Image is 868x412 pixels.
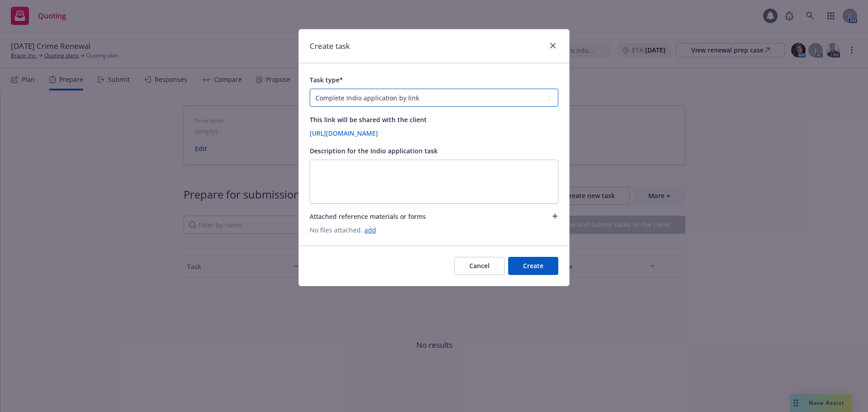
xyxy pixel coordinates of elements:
h1: Create task [310,40,350,52]
span: Task type* [310,76,343,84]
span: Description for the Indio application task [310,147,438,155]
a: add [364,226,376,234]
button: Cancel [454,257,505,275]
button: Create [508,257,558,275]
span: This link will be shared with the client [310,115,427,124]
a: [URL][DOMAIN_NAME] [310,128,558,138]
span: Attached reference materials or forms [310,212,426,221]
span: No files attached. [310,225,558,235]
a: close [547,40,558,51]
